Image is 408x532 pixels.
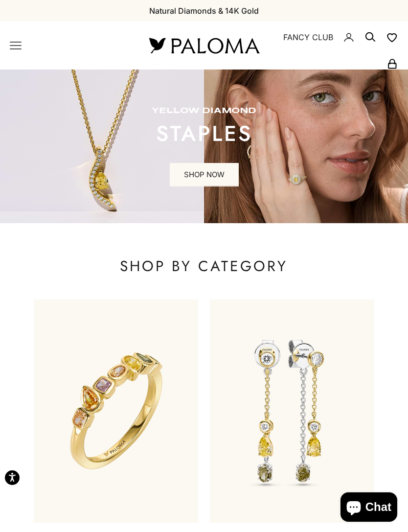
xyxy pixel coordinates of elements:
[338,492,400,524] inbox-online-store-chat: Shopify online store chat
[152,106,256,116] p: yellow diamond
[149,4,259,17] p: Natural Diamonds & 14K Gold
[283,31,333,44] a: FANCY CLUB
[34,256,374,276] p: SHOP BY CATEGORY
[10,40,126,51] nav: Primary navigation
[170,163,239,186] a: SHOP NOW
[152,124,256,143] p: STAPLES
[282,22,398,69] nav: Secondary navigation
